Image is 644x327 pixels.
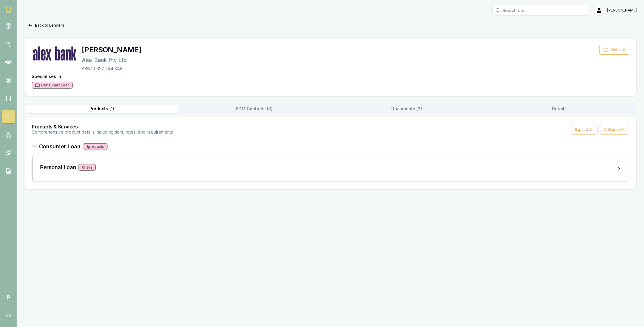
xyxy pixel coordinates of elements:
[483,105,636,113] button: Details
[178,105,330,113] button: BDM Contacts ( 3 )
[32,73,629,79] h4: Specialises In:
[331,105,483,113] button: Documents ( 3 )
[25,105,178,113] button: Products ( 1 )
[600,125,629,134] button: Collapse All
[492,5,589,16] input: Search deals
[83,143,107,150] div: 1 products
[32,82,73,89] div: Consumer Loan
[78,164,96,171] div: 6 tier s
[607,8,637,13] span: [PERSON_NAME]
[40,163,76,172] h3: Personal Loan
[5,6,12,13] img: emu-icon-u.png
[24,21,68,30] button: Back to Lenders
[39,142,81,151] h3: Consumer Loan
[32,124,173,129] h3: Products & Services
[32,45,77,62] img: Alex Bank logo
[82,56,141,64] p: Alex Bank Pty Ltd
[571,125,598,134] button: Expand All
[32,129,173,135] p: Comprehensive product details including tiers, rates, and requirements
[82,66,141,72] p: ABN: 13 627 244 848
[82,45,141,55] h3: [PERSON_NAME]
[599,45,629,55] button: Website
[2,291,15,304] span: P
